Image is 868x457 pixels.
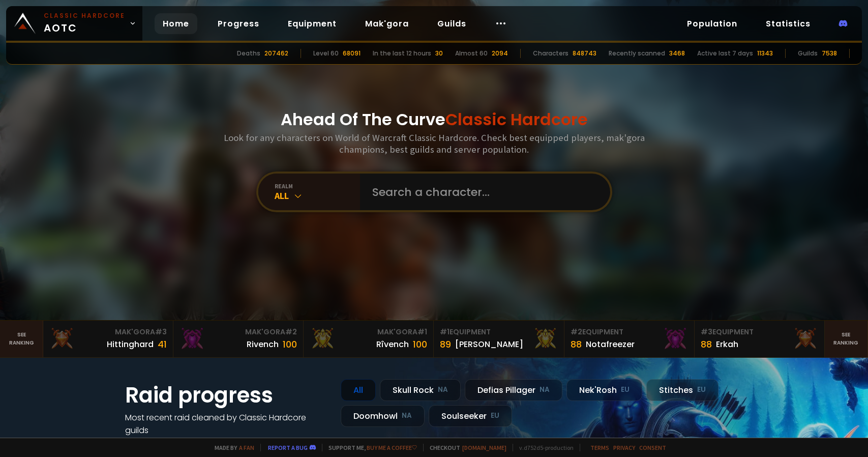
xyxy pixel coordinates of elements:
[343,49,361,58] div: 68091
[564,321,695,357] a: #2Equipment88Notafreezer
[49,327,167,337] div: Mak'Gora
[125,411,328,437] h4: Most recent raid cleaned by Classic Hardcore guilds
[44,11,125,20] small: Classic Hardcore
[280,13,345,34] a: Equipment
[646,379,719,401] div: Stitches
[304,321,434,357] a: Mak'Gora#1Rîvench100
[179,327,297,337] div: Mak'Gora
[609,49,665,58] div: Recently scanned
[322,444,417,451] span: Support me,
[701,327,712,337] span: # 3
[571,327,582,337] span: # 2
[247,338,279,351] div: Rivench
[571,327,688,337] div: Equipment
[701,337,712,351] div: 88
[423,444,506,451] span: Checkout
[540,385,550,395] small: NA
[462,444,506,451] a: [DOMAIN_NAME]
[695,321,825,357] a: #3Equipment88Erkah
[571,337,582,351] div: 88
[6,6,142,41] a: Classic HardcoreAOTC
[373,49,431,58] div: In the last 12 hours
[275,182,360,190] div: realm
[679,13,745,34] a: Population
[341,379,376,401] div: All
[275,190,360,202] div: All
[264,49,288,58] div: 207462
[440,327,450,337] span: # 1
[757,49,773,58] div: 11343
[239,444,254,451] a: a fan
[438,385,448,395] small: NA
[573,49,596,58] div: 848743
[445,108,588,131] span: Classic Hardcore
[43,321,173,357] a: Mak'Gora#3Hittinghard41
[268,444,308,451] a: Report a bug
[158,337,167,351] div: 41
[697,49,753,58] div: Active last 7 days
[367,444,417,451] a: Buy me a coffee
[310,327,427,337] div: Mak'Gora
[440,327,557,337] div: Equipment
[125,379,328,411] h1: Raid progress
[357,13,417,34] a: Mak'gora
[639,444,666,451] a: Consent
[621,385,630,395] small: EU
[429,405,512,427] div: Soulseeker
[701,327,818,337] div: Equipment
[533,49,568,58] div: Characters
[440,337,451,351] div: 89
[697,385,706,395] small: EU
[173,321,304,357] a: Mak'Gora#2Rivench100
[281,107,588,132] h1: Ahead Of The Curve
[366,174,598,210] input: Search a character...
[341,405,425,427] div: Doomhowl
[825,321,868,357] a: Seeranking
[455,49,488,58] div: Almost 60
[413,337,427,351] div: 100
[566,379,642,401] div: Nek'Rosh
[417,327,427,337] span: # 1
[491,411,499,421] small: EU
[613,444,635,451] a: Privacy
[716,338,738,351] div: Erkah
[376,338,409,351] div: Rîvench
[586,338,635,351] div: Notafreezer
[590,444,609,451] a: Terms
[434,321,564,357] a: #1Equipment89[PERSON_NAME]
[155,327,167,337] span: # 3
[402,411,412,421] small: NA
[758,13,819,34] a: Statistics
[513,444,574,451] span: v. d752d5 - production
[237,49,260,58] div: Deaths
[208,444,254,451] span: Made by
[380,379,461,401] div: Skull Rock
[313,49,339,58] div: Level 60
[283,337,297,351] div: 100
[125,437,191,449] a: See all progress
[429,13,474,34] a: Guilds
[107,338,154,351] div: Hittinghard
[209,13,267,34] a: Progress
[435,49,443,58] div: 30
[220,132,649,155] h3: Look for any characters on World of Warcraft Classic Hardcore. Check best equipped players, mak'g...
[798,49,818,58] div: Guilds
[44,11,125,36] span: AOTC
[455,338,523,351] div: [PERSON_NAME]
[669,49,685,58] div: 3468
[492,49,508,58] div: 2094
[155,13,197,34] a: Home
[822,49,837,58] div: 7538
[285,327,297,337] span: # 2
[465,379,562,401] div: Defias Pillager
